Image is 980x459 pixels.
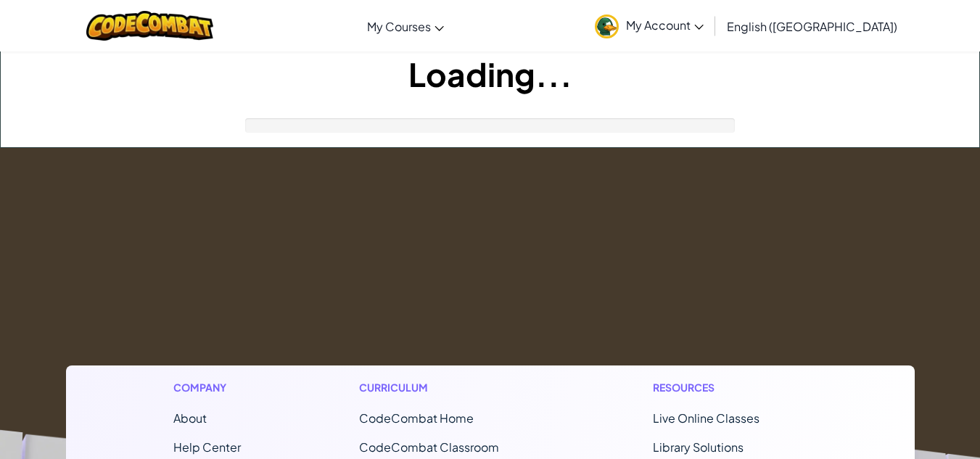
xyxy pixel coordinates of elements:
h1: Curriculum [359,380,535,395]
img: CodeCombat logo [86,11,213,41]
a: My Account [588,3,711,49]
h1: Resources [653,380,807,395]
a: CodeCombat Classroom [359,439,499,455]
a: Live Online Classes [653,410,759,426]
a: Help Center [173,439,241,455]
span: English ([GEOGRAPHIC_DATA]) [727,19,897,34]
h1: Loading... [1,51,979,96]
a: My Courses [360,7,451,46]
a: Library Solutions [653,439,744,455]
span: CodeCombat Home [359,410,474,426]
span: My Account [626,17,704,33]
h1: Company [173,380,241,395]
a: About [173,410,207,426]
span: My Courses [367,19,431,34]
a: English ([GEOGRAPHIC_DATA]) [720,7,905,46]
img: avatar [595,15,619,38]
